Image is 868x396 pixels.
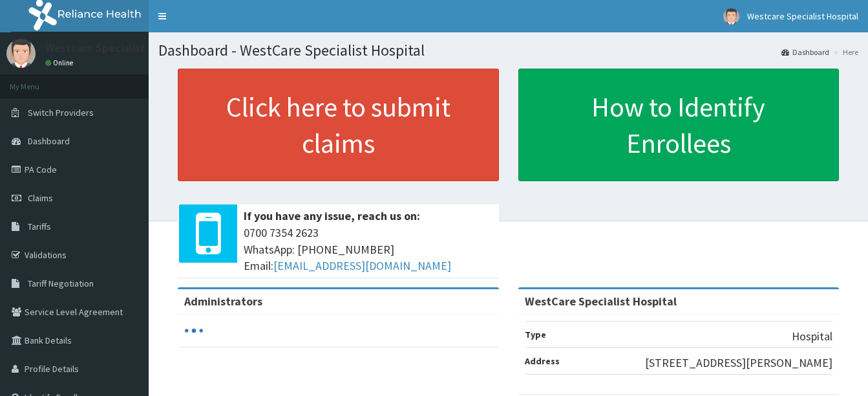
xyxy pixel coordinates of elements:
a: How to Identify Enrollees [518,69,840,181]
a: Dashboard [781,47,829,58]
strong: WestCare Specialist Hospital [525,294,677,309]
img: User Image [723,8,739,25]
img: User Image [6,39,36,68]
span: Westcare Specialist Hospital [747,10,858,22]
b: Type [525,329,546,340]
b: Administrators [184,294,262,309]
h1: Dashboard - WestCare Specialist Hospital [158,42,858,59]
span: 0700 7354 2623 WhatsApp: [PHONE_NUMBER] Email: [244,225,492,274]
p: Hospital [792,328,832,345]
a: [EMAIL_ADDRESS][DOMAIN_NAME] [273,258,451,273]
span: Switch Providers [28,107,94,118]
span: Dashboard [28,135,70,147]
li: Here [831,47,858,58]
b: If you have any issue, reach us on: [244,208,420,223]
span: Tariff Negotiation [28,278,94,289]
p: [STREET_ADDRESS][PERSON_NAME] [645,355,832,371]
span: Claims [28,192,53,204]
a: Click here to submit claims [178,69,499,181]
svg: audio-loading [184,321,204,340]
a: Online [45,58,76,67]
span: Tariffs [28,221,51,232]
p: Westcare Specialist Hospital [45,42,191,54]
b: Address [525,355,560,367]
